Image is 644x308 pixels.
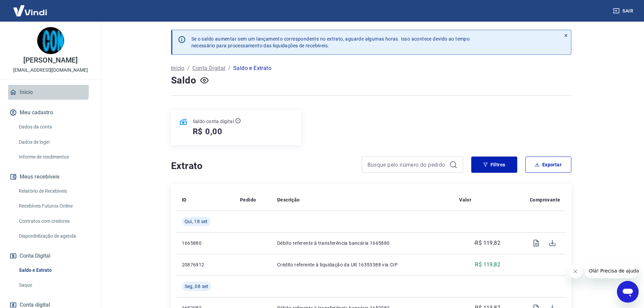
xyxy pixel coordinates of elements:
[171,64,185,72] a: Início
[13,67,88,74] p: [EMAIL_ADDRESS][DOMAIN_NAME]
[525,157,571,173] button: Exportar
[459,196,471,203] p: Valor
[192,64,225,72] a: Conta Digital
[4,5,57,10] span: Olá! Precisa de ajuda?
[544,235,560,251] span: Download
[569,265,582,278] iframe: Fechar mensagem
[585,263,639,278] iframe: Mensagem da empresa
[16,229,93,243] a: Disponibilização de agenda
[530,196,560,203] p: Comprovante
[187,64,190,72] p: /
[23,57,77,64] p: [PERSON_NAME]
[617,281,639,303] iframe: Botão para abrir a janela de mensagens
[16,214,93,228] a: Contratos com credores
[8,85,93,100] a: Início
[182,196,187,203] p: ID
[277,196,300,203] p: Descrição
[182,261,229,268] p: 20876912
[171,74,196,87] h4: Saldo
[191,35,470,49] p: Se o saldo aumentar sem um lançamento correspondente no extrato, aguarde algumas horas. Isso acon...
[185,218,208,225] span: Qui, 18 set
[277,240,448,246] p: Débito referente à transferência bancária 1665880
[193,126,223,137] h5: R$ 0,00
[8,0,52,21] img: Vindi
[8,169,93,184] button: Meus recebíveis
[16,199,93,213] a: Recebíveis Futuros Online
[185,283,209,290] span: Seg, 08 set
[475,261,500,269] p: R$ 119,82
[16,135,93,149] a: Dados de login
[16,263,93,277] a: Saldo e Extrato
[16,120,93,134] a: Dados da conta
[228,64,231,72] p: /
[193,118,234,125] p: Saldo conta digital
[182,240,229,246] p: 1665880
[16,278,93,292] a: Saque
[171,159,354,173] h4: Extrato
[471,157,517,173] button: Filtros
[528,235,544,251] span: Visualizar
[16,150,93,164] a: Informe de rendimentos
[277,261,448,268] p: Crédito referente à liquidação da UR 16353388 via CIP
[233,64,271,72] p: Saldo e Extrato
[612,5,636,17] button: Sair
[37,27,64,54] img: e5cbf068-8f97-42b4-b0cf-ea264ba7088c.jpeg
[16,184,93,198] a: Relatório de Recebíveis
[240,196,256,203] p: Pedido
[8,248,93,263] button: Conta Digital
[367,160,447,170] input: Busque pelo número do pedido
[8,105,93,120] button: Meu cadastro
[474,239,500,247] p: -R$ 119,82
